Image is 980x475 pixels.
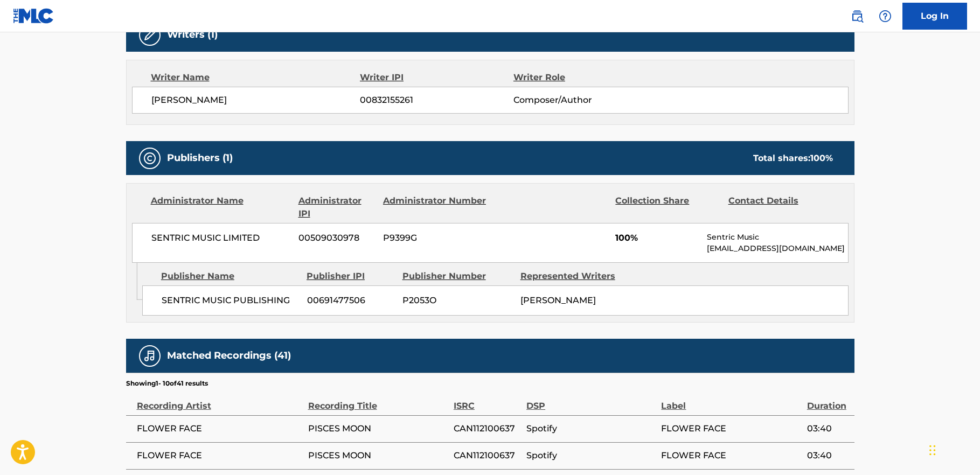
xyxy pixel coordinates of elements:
[851,10,864,23] img: search
[661,388,801,413] div: Label
[151,71,360,84] div: Writer Name
[454,449,521,462] span: CAN112100637
[661,422,801,435] span: FLOWER FACE
[807,388,849,413] div: Duration
[513,94,653,107] span: Composer/Author
[454,388,521,413] div: ISRC
[308,449,448,462] span: PISCES MOON
[137,388,303,413] div: Recording Artist
[161,270,298,283] div: Publisher Name
[807,422,849,435] span: 03:40
[526,449,656,462] span: Spotify
[402,294,512,307] span: P2053O
[454,422,521,435] span: CAN112100637
[151,94,360,107] span: [PERSON_NAME]
[308,388,448,413] div: Recording Title
[926,423,980,475] iframe: Chat Widget
[526,422,656,435] span: Spotify
[308,422,448,435] span: PISCES MOON
[728,194,833,220] div: Contact Details
[879,10,892,23] img: help
[874,5,896,27] div: Help
[520,270,630,283] div: Represented Writers
[753,152,833,165] div: Total shares:
[402,270,512,283] div: Publisher Number
[615,232,699,245] span: 100%
[126,379,208,388] p: Showing 1 - 10 of 41 results
[143,29,156,41] img: Writers
[162,294,299,307] span: SENTRIC MUSIC PUBLISHING
[810,153,833,163] span: 100 %
[298,194,375,220] div: Administrator IPI
[143,350,156,362] img: Matched Recordings
[307,270,394,283] div: Publisher IPI
[615,194,720,220] div: Collection Share
[661,449,801,462] span: FLOWER FACE
[167,152,233,164] h5: Publishers (1)
[707,232,847,243] p: Sentric Music
[307,294,394,307] span: 00691477506
[707,243,847,254] p: [EMAIL_ADDRESS][DOMAIN_NAME]
[137,449,303,462] span: FLOWER FACE
[383,194,488,220] div: Administrator Number
[167,350,291,362] h5: Matched Recordings (41)
[13,8,54,24] img: MLC Logo
[526,388,656,413] div: DSP
[520,295,596,305] span: [PERSON_NAME]
[143,152,156,165] img: Publishers
[513,71,653,84] div: Writer Role
[929,434,936,466] div: Drag
[807,449,849,462] span: 03:40
[360,71,513,84] div: Writer IPI
[151,232,291,245] span: SENTRIC MUSIC LIMITED
[298,232,375,245] span: 00509030978
[846,5,868,27] a: Public Search
[360,94,513,107] span: 00832155261
[383,232,488,245] span: P9399G
[151,194,290,220] div: Administrator Name
[167,29,218,41] h5: Writers (1)
[902,3,967,30] a: Log In
[137,422,303,435] span: FLOWER FACE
